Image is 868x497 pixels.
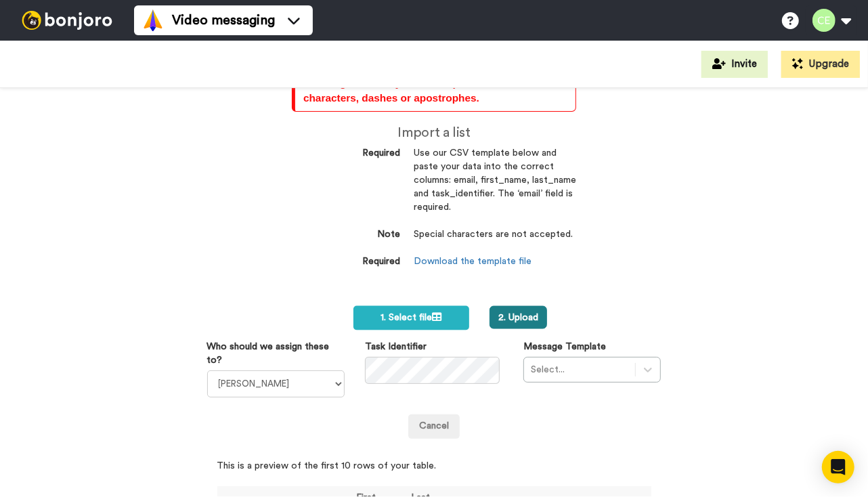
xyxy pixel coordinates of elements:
dd: Special characters are not accepted. [414,228,576,255]
dt: Required [292,147,400,160]
h2: Import a list [292,125,576,140]
img: vm-color.svg [142,9,164,31]
button: Invite [701,51,768,78]
img: bj-logo-header-white.svg [16,11,118,30]
span: Video messaging [172,11,275,30]
a: Cancel [408,414,460,439]
dt: Note [292,228,400,242]
a: Download the template file [414,257,531,266]
dt: Required [292,255,400,269]
span: This is a preview of the first 10 rows of your table. [217,439,437,473]
label: Message Template [523,340,606,353]
button: Upgrade [781,51,860,78]
dd: Use our CSV template below and paste your data into the correct columns: email, first_name, last_... [414,147,576,228]
label: Task Identifier [365,340,427,353]
button: 2. Upload [490,306,547,329]
span: 1. Select file [381,313,441,322]
div: Open Intercom Messenger [822,451,854,483]
label: Who should we assign these to? [207,340,345,367]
